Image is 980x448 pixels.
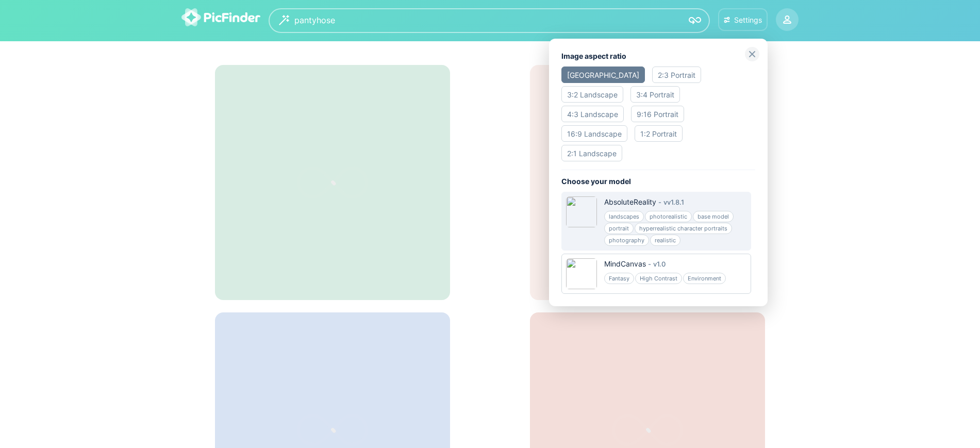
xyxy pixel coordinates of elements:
[604,259,646,269] div: MindCanvas
[635,125,683,142] div: 1:2 Portrait
[683,273,726,284] div: Environment
[561,176,755,187] div: Choose your model
[566,196,597,227] img: 68361c9274fc8-1200x1509.jpg
[652,67,701,83] div: 2:3 Portrait
[561,51,755,61] div: Image aspect ratio
[566,258,597,289] img: 6563a2d355b76-2048x2048.jpg
[650,235,680,246] div: realistic
[561,145,622,161] div: 2:1 Landscape
[653,259,666,269] div: v 1.0
[630,86,680,103] div: 3:4 Portrait
[645,211,692,222] div: photorealistic
[631,106,684,122] div: 9:16 Portrait
[646,259,653,269] div: -
[604,235,649,246] div: photography
[561,125,627,142] div: 16:9 Landscape
[635,223,732,234] div: hyperrealistic character portraits
[561,86,623,103] div: 3:2 Landscape
[745,47,759,61] img: close-grey.svg
[656,197,663,207] div: -
[604,223,634,234] div: portrait
[604,211,644,222] div: landscapes
[693,211,734,222] div: base model
[604,197,656,207] div: AbsoluteReality
[604,273,634,284] div: Fantasy
[635,273,682,284] div: High Contrast
[561,67,645,83] div: [GEOGRAPHIC_DATA]
[663,197,684,207] div: v v1.8.1
[561,106,624,122] div: 4:3 Landscape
